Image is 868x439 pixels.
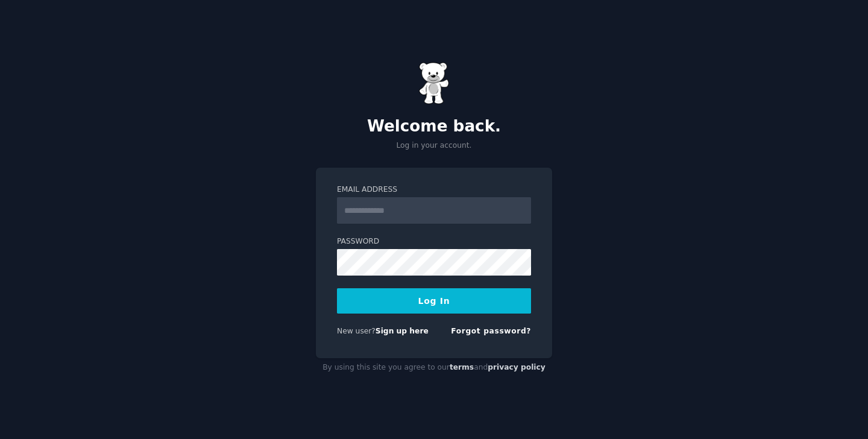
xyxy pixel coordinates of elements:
[450,363,474,371] a: terms
[451,327,531,335] a: Forgot password?
[337,288,531,314] button: Log In
[337,327,376,335] span: New user?
[337,236,531,247] label: Password
[316,117,552,136] h2: Welcome back.
[337,185,531,195] label: Email Address
[316,358,552,377] div: By using this site you agree to our and
[376,327,429,335] a: Sign up here
[488,363,546,371] a: privacy policy
[419,62,449,104] img: Gummy Bear
[316,141,552,151] p: Log in your account.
